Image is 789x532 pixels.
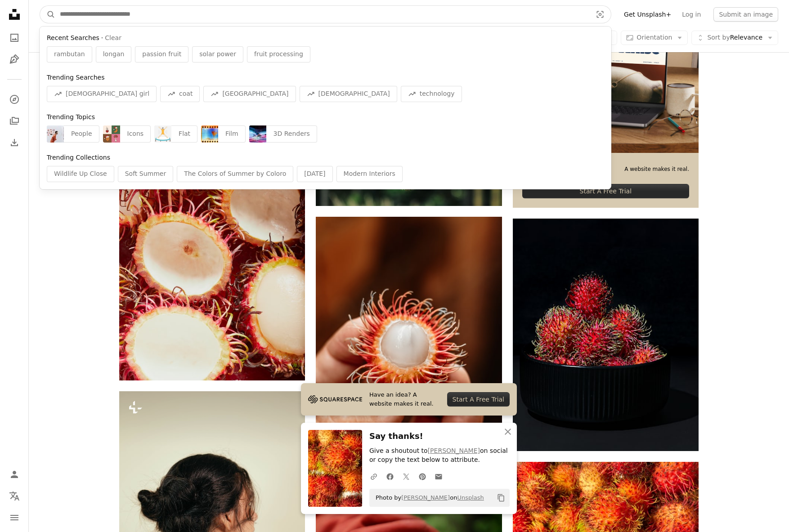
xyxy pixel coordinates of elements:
a: a hand holding a red and white flower [316,352,502,360]
button: Copy to clipboard [493,490,509,505]
div: Wildlife Up Close [47,166,114,182]
div: Start A Free Trial [447,392,510,407]
button: Clear [105,34,121,43]
img: premium_photo-1698585173008-5dbb55374918 [201,125,218,143]
form: Find visuals sitewide [40,5,611,23]
span: Photo by on [371,491,484,505]
button: Search Unsplash [40,6,55,23]
span: Trending Collections [47,154,110,161]
img: a bunch of fruit that is in a bowl [513,219,699,451]
a: Share on Twitter [398,467,414,485]
span: solar power [199,50,236,59]
a: Log in / Sign up [5,465,23,483]
span: Orientation [637,34,672,41]
div: 3D Renders [266,125,317,143]
img: premium_vector-1719596801871-cd387a019847 [154,125,171,143]
div: Soft Summer [118,166,173,182]
a: [PERSON_NAME] [428,447,480,454]
div: Modern Interiors [336,166,403,182]
a: Share on Facebook [382,467,398,485]
img: A bunch of fruit that is sitting on a table [119,102,305,380]
span: Trending Topics [47,113,95,121]
button: Visual search [589,6,611,23]
a: Have an idea? A website makes it real.Start A Free Trial [301,383,517,416]
a: Get Unsplash+ [619,7,677,22]
a: Home — Unsplash [5,5,23,25]
a: Download History [5,134,23,152]
span: passion fruit [142,50,181,59]
span: rambutan [54,50,85,59]
div: Film [218,125,245,143]
a: Share on Pinterest [414,467,430,485]
span: Have an idea? A website makes it real. [369,390,440,408]
div: · [47,34,604,43]
h3: Say thanks! [369,430,510,443]
img: premium_vector-1730142532627-63f72754ef96 [103,125,120,143]
span: fruit processing [254,50,303,59]
a: a bunch of fruit that is in a bowl [513,331,699,339]
button: Submit an image [713,7,778,22]
span: [DEMOGRAPHIC_DATA] girl [66,89,149,98]
span: A website makes it real. [624,165,689,173]
img: premium_photo-1754984826162-5de96e38a4e4 [249,125,266,143]
img: premium_photo-1756163700959-70915d58a694 [47,125,64,143]
div: Icons [120,125,151,143]
a: Share over email [430,467,447,485]
span: [GEOGRAPHIC_DATA] [222,89,288,98]
button: Sort byRelevance [691,31,778,45]
div: Start A Free Trial [522,184,689,198]
img: file-1705255347840-230a6ab5bca9image [308,393,362,406]
div: The Colors of Summer by Coloro [177,166,293,182]
img: a hand holding a red and white flower [316,217,502,496]
span: Relevance [707,33,762,42]
div: [DATE] [297,166,332,182]
p: Give a shoutout to on social or copy the text below to attribute. [369,447,510,465]
button: Language [5,487,23,505]
a: A bunch of fruit that is sitting on a table [119,237,305,245]
span: Sort by [707,34,730,41]
div: People [64,125,99,143]
button: Orientation [621,31,688,45]
a: Unsplash [457,494,484,501]
a: [PERSON_NAME] [401,494,450,501]
a: Collections [5,112,23,130]
span: technology [420,89,455,98]
div: Flat [171,125,197,143]
span: Trending Searches [47,74,104,81]
span: [DEMOGRAPHIC_DATA] [318,89,390,98]
span: Recent Searches [47,34,99,43]
a: Explore [5,90,23,108]
a: Photos [5,29,23,47]
span: coat [179,89,193,98]
span: longan [103,50,125,59]
a: Illustrations [5,50,23,68]
button: Menu [5,509,23,527]
a: Log in [677,7,706,22]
